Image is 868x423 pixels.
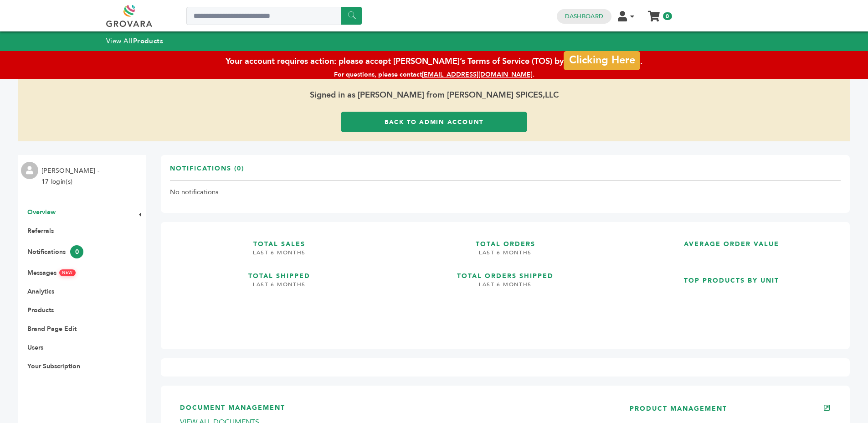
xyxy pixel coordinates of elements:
a: Brand Page Edit [27,325,77,333]
a: TOTAL ORDERS LAST 6 MONTHS TOTAL ORDERS SHIPPED LAST 6 MONTHS [396,231,615,333]
a: Users [27,343,43,352]
li: [PERSON_NAME] - 17 login(s) [41,165,102,187]
a: Referrals [27,227,54,235]
h3: AVERAGE ORDER VALUE [622,231,841,249]
h4: LAST 6 MONTHS [170,249,389,263]
a: Notifications0 [27,248,83,256]
a: View AllProducts [106,36,164,46]
a: TOTAL SALES LAST 6 MONTHS TOTAL SHIPPED LAST 6 MONTHS [170,231,389,333]
span: Signed in as [PERSON_NAME] from [PERSON_NAME] SPICES,LLC [18,79,850,112]
h4: LAST 6 MONTHS [396,249,615,263]
a: AVERAGE ORDER VALUE [622,231,841,260]
h3: DOCUMENT MANAGEMENT [180,403,602,418]
a: Overview [27,208,56,217]
span: 0 [663,12,672,20]
h3: TOTAL SHIPPED [170,263,389,281]
h3: Notifications (0) [170,164,244,180]
h3: TOTAL ORDERS [396,231,615,249]
span: NEW [59,269,76,277]
span: 0 [70,245,83,258]
h3: TOP PRODUCTS BY UNIT [622,268,841,285]
h4: LAST 6 MONTHS [396,281,615,295]
input: Search a product or brand... [186,7,362,25]
h4: LAST 6 MONTHS [170,281,389,295]
a: MessagesNEW [27,268,76,277]
a: Clicking Here [564,51,640,70]
a: [EMAIL_ADDRESS][DOMAIN_NAME] [422,70,533,79]
a: TOP PRODUCTS BY UNIT [622,268,841,333]
h3: TOTAL SALES [170,231,389,249]
td: No notifications. [170,181,841,204]
a: PRODUCT MANAGEMENT [630,404,727,413]
a: Analytics [27,287,54,296]
a: Your Subscription [27,362,80,371]
img: profile.png [21,162,38,179]
a: Products [27,306,54,315]
h3: TOTAL ORDERS SHIPPED [396,263,615,281]
strong: Products [133,36,163,46]
a: Dashboard [565,12,603,21]
a: My Cart [648,8,659,18]
a: Back to Admin Account [341,112,527,132]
